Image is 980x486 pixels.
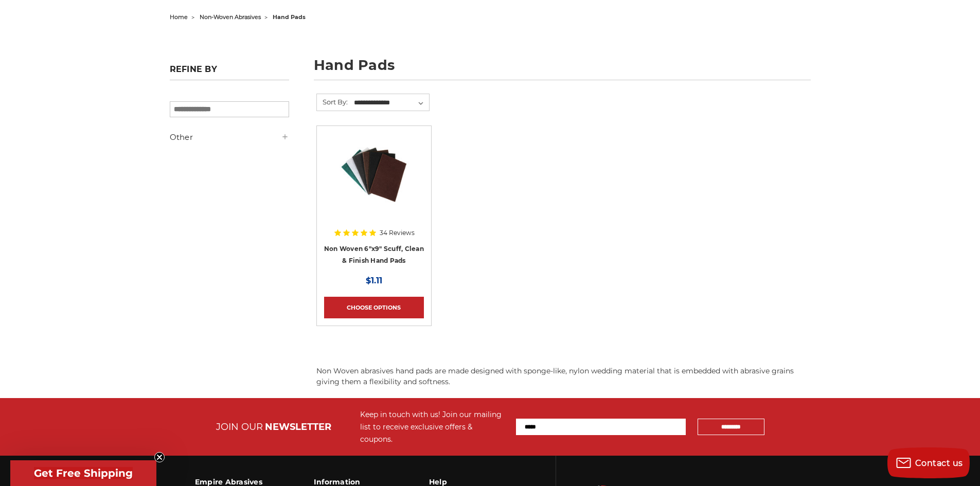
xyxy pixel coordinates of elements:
h1: hand pads [314,58,811,80]
span: $1.11 [366,276,382,285]
span: Contact us [915,458,963,468]
h5: Other [170,131,289,143]
a: Non Woven 6"x9" Scuff, Clean & Finish Hand Pads [324,245,424,264]
div: Keep in touch with us! Join our mailing list to receive exclusive offers & coupons. [360,408,506,445]
a: home [170,13,188,21]
span: hand pads [273,13,306,21]
img: Non Woven 6"x9" Scuff, Clean & Finish Hand Pads [333,133,415,215]
button: Contact us [887,447,970,478]
p: Non Woven abrasives hand pads are made designed with sponge-like, nylon wedding material that is ... [316,366,811,387]
a: Non Woven 6"x9" Scuff, Clean & Finish Hand Pads [324,133,424,233]
div: Get Free ShippingClose teaser [10,460,156,486]
select: Sort By: [352,95,429,111]
span: Get Free Shipping [34,467,133,479]
span: JOIN OUR [216,421,263,433]
label: Sort By: [317,94,348,110]
a: Choose Options [324,297,424,318]
h5: Refine by [170,64,289,80]
button: Close teaser [154,452,165,462]
span: NEWSLETTER [265,421,331,433]
span: 34 Reviews [380,230,415,236]
a: non-woven abrasives [200,13,261,21]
